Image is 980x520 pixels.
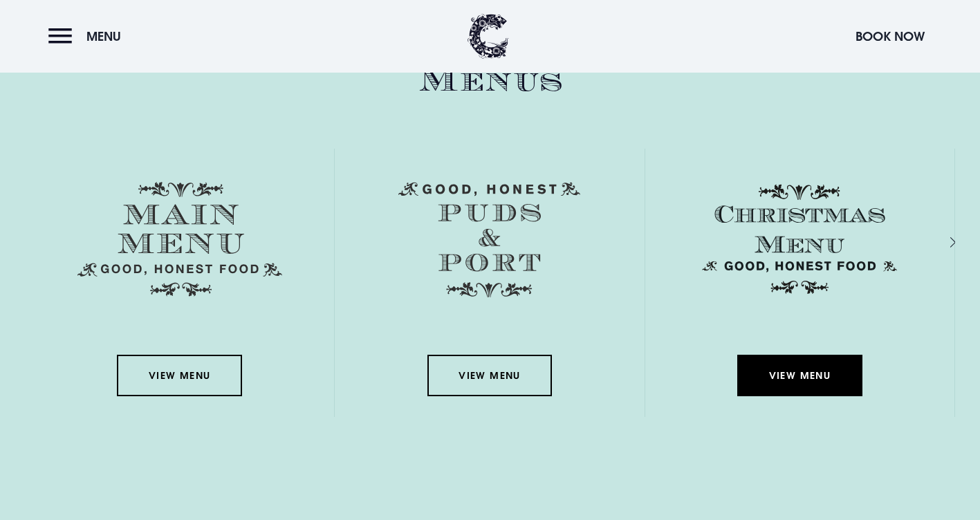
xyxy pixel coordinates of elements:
[398,182,580,298] img: Menu puds and port
[77,182,282,297] img: Menu main menu
[737,355,862,396] a: View Menu
[932,232,945,252] div: Next slide
[849,21,932,51] button: Book Now
[117,355,241,396] a: View Menu
[25,63,955,100] h2: Menus
[468,14,509,59] img: Clandeboye Lodge
[697,182,902,297] img: Christmas Menu SVG
[427,355,552,396] a: View Menu
[48,21,128,51] button: Menu
[86,28,121,44] span: Menu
